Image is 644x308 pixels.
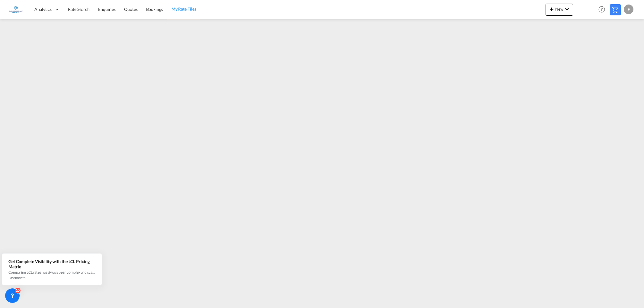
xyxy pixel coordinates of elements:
[624,5,633,14] div: F
[146,7,163,12] span: Bookings
[124,7,137,12] span: Quotes
[98,7,116,12] span: Enquiries
[171,6,196,11] span: My Rate Files
[546,4,573,16] button: icon-plus 400-fgNewicon-chevron-down
[548,5,555,13] md-icon: icon-plus 400-fg
[68,7,90,12] span: Rate Search
[548,7,571,11] span: New
[563,5,571,13] md-icon: icon-chevron-down
[9,3,23,16] img: e1326340b7c511ef854e8d6a806141ad.jpg
[34,6,52,12] span: Analytics
[597,4,610,15] div: Help
[597,4,607,14] span: Help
